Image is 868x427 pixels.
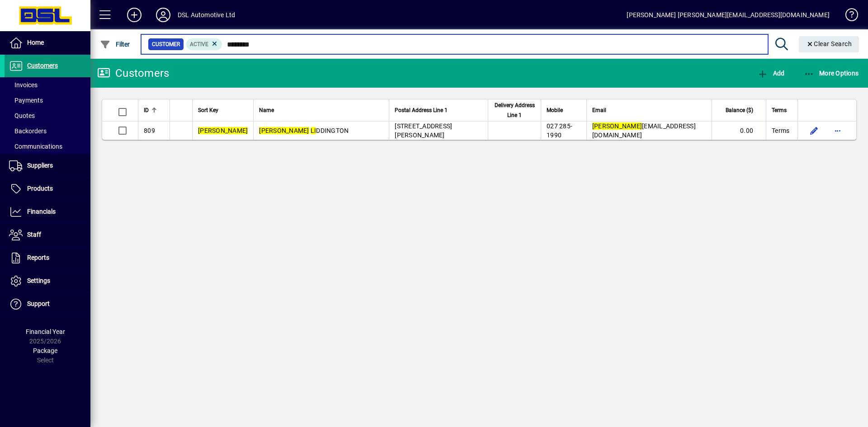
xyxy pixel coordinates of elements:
[806,40,852,47] span: Clear Search
[494,100,535,120] span: Delivery Address Line 1
[772,105,787,115] span: Terms
[5,293,90,315] a: Support
[152,40,180,49] span: Customer
[27,208,56,215] span: Financials
[830,123,845,138] button: More options
[9,97,43,104] span: Payments
[97,66,169,80] div: Customers
[5,123,90,139] a: Backorders
[712,122,766,140] td: 0.00
[5,32,90,54] a: Home
[395,105,448,115] span: Postal Address Line 1
[98,36,132,52] button: Filter
[27,62,58,69] span: Customers
[5,93,90,108] a: Payments
[27,39,44,46] span: Home
[149,7,178,23] button: Profile
[120,7,149,23] button: Add
[395,122,452,139] span: [STREET_ADDRESS][PERSON_NAME]
[5,247,90,269] a: Reports
[592,122,642,130] em: [PERSON_NAME]
[27,185,53,192] span: Products
[5,224,90,246] a: Staff
[717,105,761,115] div: Balance ($)
[592,105,606,115] span: Email
[757,70,784,77] span: Add
[9,143,62,150] span: Communications
[26,328,65,335] span: Financial Year
[5,77,90,93] a: Invoices
[547,105,563,115] span: Mobile
[144,127,155,134] span: 809
[627,8,830,22] div: [PERSON_NAME] [PERSON_NAME][EMAIL_ADDRESS][DOMAIN_NAME]
[726,105,753,115] span: Balance ($)
[592,122,696,139] span: [EMAIL_ADDRESS][DOMAIN_NAME]
[592,105,706,115] div: Email
[839,2,857,31] a: Knowledge Base
[259,127,309,134] em: [PERSON_NAME]
[5,178,90,200] a: Products
[804,70,859,77] span: More Options
[259,105,383,115] div: Name
[27,162,53,169] span: Suppliers
[27,277,50,284] span: Settings
[547,105,581,115] div: Mobile
[755,65,787,81] button: Add
[5,201,90,223] a: Financials
[144,105,164,115] div: ID
[27,300,50,307] span: Support
[799,36,859,52] button: Clear
[144,105,149,115] span: ID
[33,347,57,354] span: Package
[802,65,861,81] button: More Options
[198,105,218,115] span: Sort Key
[547,122,572,139] span: 027 285-1990
[9,127,47,135] span: Backorders
[259,127,349,134] span: DDINGTON
[186,38,222,50] mat-chip: Activation Status: Active
[100,41,130,48] span: Filter
[5,139,90,154] a: Communications
[27,254,49,261] span: Reports
[9,112,35,119] span: Quotes
[27,231,41,238] span: Staff
[5,155,90,177] a: Suppliers
[807,123,821,138] button: Edit
[190,41,208,47] span: Active
[9,81,38,89] span: Invoices
[311,127,316,134] em: LI
[5,108,90,123] a: Quotes
[259,105,274,115] span: Name
[772,126,789,135] span: Terms
[178,8,235,22] div: DSL Automotive Ltd
[198,127,248,134] em: [PERSON_NAME]
[5,270,90,292] a: Settings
